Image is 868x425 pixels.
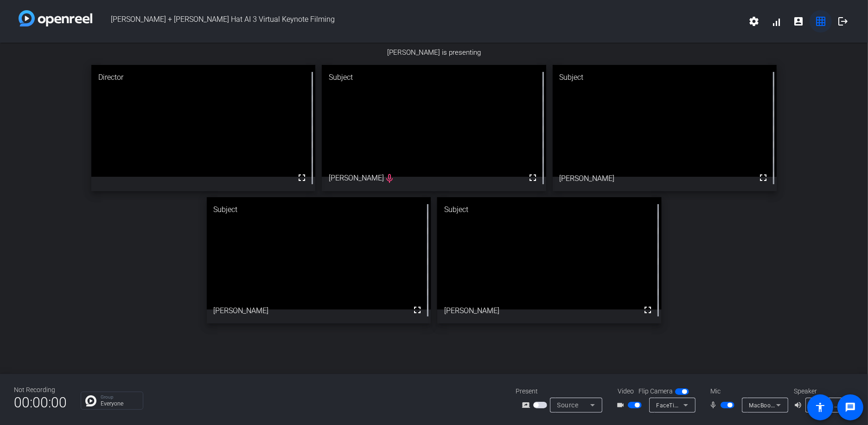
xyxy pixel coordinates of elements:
mat-icon: grid_on [815,16,826,27]
mat-icon: fullscreen [412,304,423,316]
span: [PERSON_NAME] + [PERSON_NAME] Hat AI 3 Virtual Keynote Filming [92,10,743,32]
div: Director [91,65,316,90]
div: Subject [553,65,777,90]
mat-icon: videocam_outline [617,399,628,411]
mat-icon: message [845,402,856,413]
div: Mic [701,386,794,396]
div: Speaker [794,386,849,396]
mat-icon: mic_none [709,399,721,411]
mat-icon: fullscreen [642,304,653,316]
div: Present [516,386,608,396]
mat-icon: volume_up [794,399,805,411]
div: Subject [437,197,662,222]
p: Everyone [101,401,138,406]
span: 00:00:00 [14,391,67,414]
img: white-gradient.svg [19,10,92,26]
mat-icon: accessibility [815,402,826,413]
mat-icon: logout [837,16,849,27]
button: signal_cellular_alt [765,10,787,32]
div: Subject [207,197,431,222]
div: Subject [322,65,546,90]
span: Video [618,386,634,396]
span: FaceTime HD Camera (Built-in) (05ac:8514) [657,401,776,409]
mat-icon: fullscreen [758,172,769,183]
div: Not Recording [14,385,67,395]
mat-icon: settings [748,16,759,27]
span: Source [557,401,579,409]
mat-icon: fullscreen [527,172,538,183]
span: MacBook Pro Microphone (Built-in) [749,401,844,409]
mat-icon: fullscreen [296,172,307,183]
mat-icon: screen_share_outline [522,399,533,411]
img: Chat Icon [85,395,96,406]
mat-icon: account_box [793,16,804,27]
span: Flip Camera [638,386,673,396]
p: Group [101,395,138,399]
